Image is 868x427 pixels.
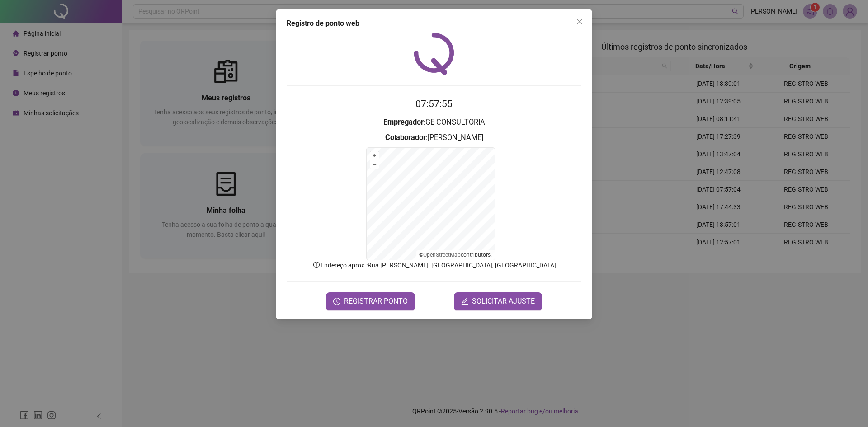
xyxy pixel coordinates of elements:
span: close [576,18,583,25]
strong: Empregador [383,118,424,127]
button: – [370,160,379,169]
button: + [370,151,379,160]
span: SOLICITAR AJUSTE [472,296,535,307]
a: OpenStreetMap [423,252,461,258]
button: editSOLICITAR AJUSTE [454,292,542,310]
span: clock-circle [333,298,340,305]
li: © contributors. [419,252,492,258]
span: info-circle [312,261,321,269]
div: Registro de ponto web [287,18,581,29]
h3: : GE CONSULTORIA [287,117,581,128]
h3: : [PERSON_NAME] [287,132,581,144]
button: Close [572,14,587,29]
p: Endereço aprox. : Rua [PERSON_NAME], [GEOGRAPHIC_DATA], [GEOGRAPHIC_DATA] [287,260,581,270]
button: REGISTRAR PONTO [326,292,415,310]
time: 07:57:55 [415,99,453,109]
span: REGISTRAR PONTO [344,296,408,307]
strong: Colaborador [385,133,426,142]
span: edit [461,298,468,305]
img: QRPoint [414,33,454,75]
